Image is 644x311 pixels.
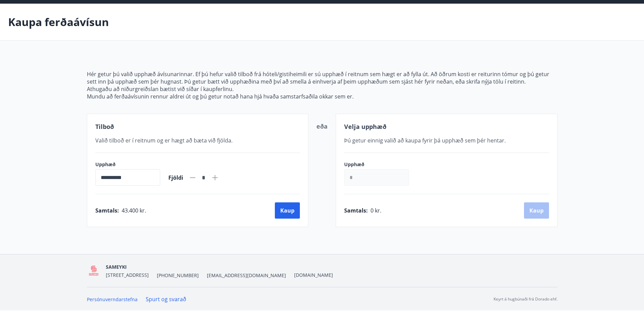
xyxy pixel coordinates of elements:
[344,207,368,214] span: Samtals :
[87,264,101,278] img: 5QO2FORUuMeaEQbdwbcTl28EtwdGrpJ2a0ZOehIg.png
[371,207,381,214] span: 0 kr.
[106,264,127,270] span: SAMEYKI
[95,123,114,131] span: Tilboð
[87,93,557,100] p: Mundu að ferðaávísunin rennur aldrei út og þú getur notað hana hjá hvaða samstarfsaðila okkar sem...
[87,296,138,303] a: Persónuverndarstefna
[157,272,199,279] span: [PHONE_NUMBER]
[275,202,300,219] button: Kaup
[344,137,506,144] span: Þú getur einnig valið að kaupa fyrir þá upphæð sem þér hentar.
[316,122,328,130] span: eða
[344,161,416,168] label: Upphæð
[95,207,119,214] span: Samtals :
[95,137,233,144] span: Valið tilboð er í reitnum og er hægt að bæta við fjölda.
[87,85,557,93] p: Athugaðu að niðurgreiðslan bætist við síðar í kaupferlinu.
[344,123,386,131] span: Velja upphæð
[207,272,286,279] span: [EMAIL_ADDRESS][DOMAIN_NAME]
[87,70,557,85] p: Hér getur þú valið upphæð ávísunarinnar. Ef þú hefur valið tilboð frá hóteli/gistiheimili er sú u...
[95,161,160,168] label: Upphæð
[8,15,109,29] p: Kaupa ferðaávísun
[122,207,146,214] span: 43.400 kr.
[146,295,186,303] a: Spurt og svarað
[168,174,183,181] span: Fjöldi
[494,296,557,302] p: Keyrt á hugbúnaði frá Dorado ehf.
[106,272,149,278] span: [STREET_ADDRESS]
[294,272,333,278] a: [DOMAIN_NAME]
